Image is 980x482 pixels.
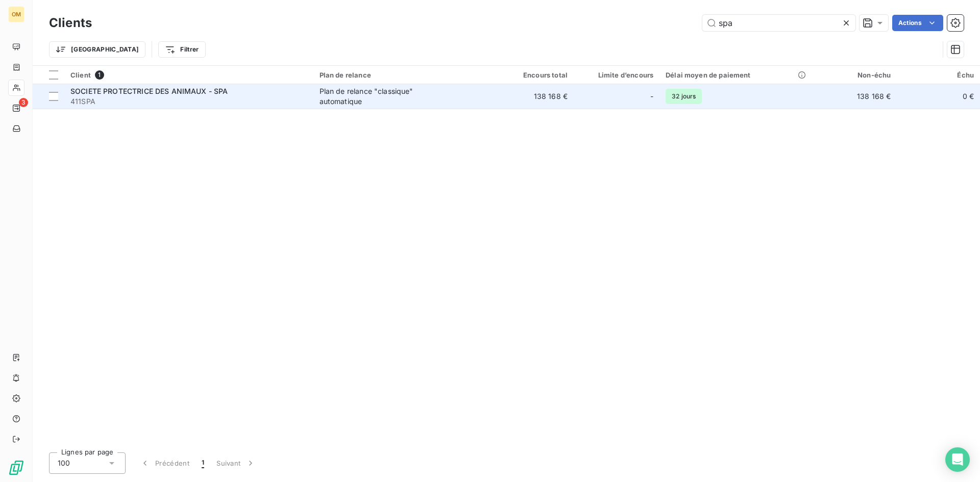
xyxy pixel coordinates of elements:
span: 3 [19,98,28,107]
td: 0 € [897,84,980,109]
button: Suivant [210,452,262,474]
span: 100 [58,458,70,468]
span: 411SPA [70,96,307,107]
span: Client [70,71,91,79]
button: Actions [892,15,943,31]
img: Logo LeanPay [8,460,24,476]
span: SOCIETE PROTECTRICE DES ANIMAUX - SPA [70,87,228,95]
div: Plan de relance [320,71,485,79]
h3: Clients [49,14,92,32]
div: Plan de relance "classique" automatique [320,86,447,107]
span: 32 jours [666,89,702,104]
div: Échu [903,71,974,79]
div: Délai moyen de paiement [666,71,808,79]
button: 1 [195,452,210,474]
div: OM [8,6,24,22]
div: Encours total [497,71,568,79]
span: - [650,91,653,102]
td: 138 168 € [814,84,897,109]
div: Open Intercom Messenger [945,447,970,472]
div: Non-échu [820,71,891,79]
span: 1 [202,458,204,468]
input: Rechercher [702,15,855,31]
button: Précédent [134,452,195,474]
td: 138 168 € [491,84,574,109]
a: 3 [8,100,24,116]
div: Limite d’encours [580,71,653,79]
span: 1 [95,70,104,80]
button: [GEOGRAPHIC_DATA] [49,41,145,58]
button: Filtrer [158,41,205,58]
